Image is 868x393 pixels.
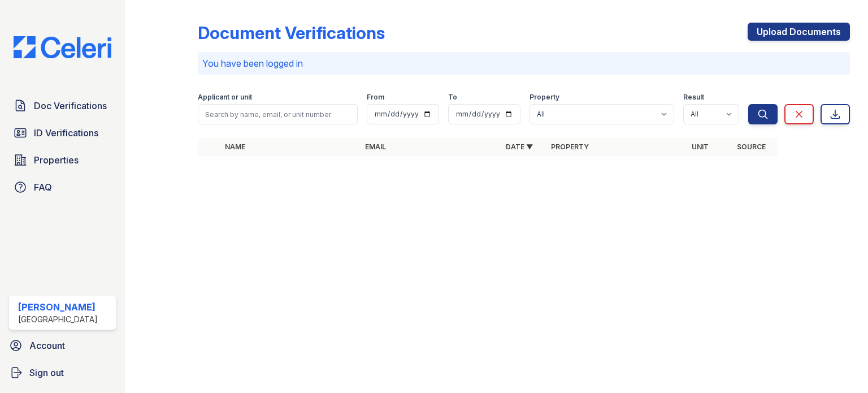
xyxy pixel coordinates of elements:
[198,23,385,43] div: Document Verifications
[29,339,65,352] span: Account
[9,94,116,117] a: Doc Verifications
[18,300,98,314] div: [PERSON_NAME]
[506,142,533,151] a: Date ▼
[448,93,457,102] label: To
[34,99,107,113] span: Doc Verifications
[737,142,766,151] a: Source
[367,93,384,102] label: From
[692,142,709,151] a: Unit
[551,142,589,151] a: Property
[5,334,120,357] a: Account
[530,93,559,102] label: Property
[34,126,98,140] span: ID Verifications
[9,149,116,171] a: Properties
[34,153,79,167] span: Properties
[225,142,245,151] a: Name
[365,142,386,151] a: Email
[198,104,358,124] input: Search by name, email, or unit number
[29,366,64,379] span: Sign out
[748,23,850,41] a: Upload Documents
[18,314,98,325] div: [GEOGRAPHIC_DATA]
[202,57,845,70] p: You have been logged in
[198,93,252,102] label: Applicant or unit
[9,176,116,198] a: FAQ
[5,36,120,58] img: CE_Logo_Blue-a8612792a0a2168367f1c8372b55b34899dd931a85d93a1a3d3e32e68fde9ad4.png
[34,180,52,194] span: FAQ
[5,361,120,384] a: Sign out
[683,93,704,102] label: Result
[9,122,116,144] a: ID Verifications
